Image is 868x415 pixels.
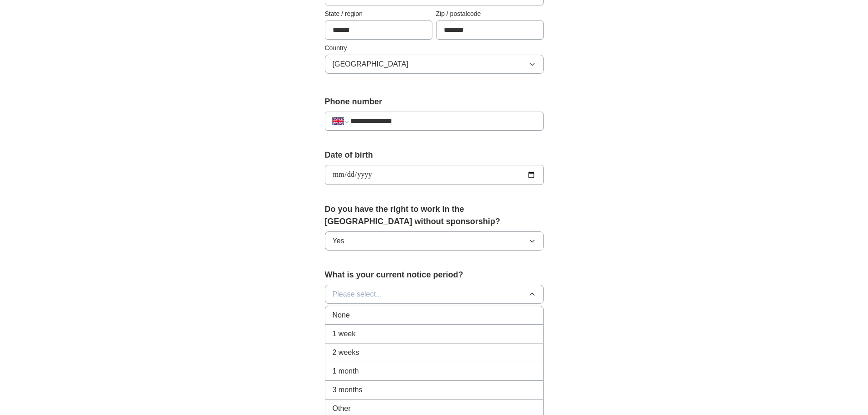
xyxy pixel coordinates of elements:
[333,347,360,358] span: 2 weeks
[325,96,544,108] label: Phone number
[333,328,356,339] span: 1 week
[325,149,544,161] label: Date of birth
[325,231,544,251] button: Yes
[333,403,351,414] span: Other
[325,203,544,228] label: Do you have the right to work in the [GEOGRAPHIC_DATA] without sponsorship?
[333,59,409,70] span: [GEOGRAPHIC_DATA]
[325,43,544,53] label: Country
[325,269,544,281] label: What is your current notice period?
[333,310,350,321] span: None
[333,289,382,300] span: Please select...
[325,285,544,304] button: Please select...
[325,9,432,19] label: State / region
[333,384,363,395] span: 3 months
[325,55,544,74] button: [GEOGRAPHIC_DATA]
[333,236,344,246] span: Yes
[333,366,359,377] span: 1 month
[436,9,544,19] label: Zip / postalcode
